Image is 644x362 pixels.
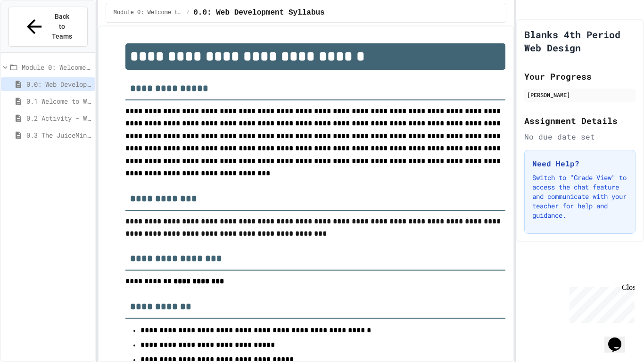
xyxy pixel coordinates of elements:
[532,158,627,169] h3: Need Help?
[4,4,65,60] div: Chat with us now!Close
[524,131,636,142] div: No due date set
[604,324,635,353] iframe: chat widget
[524,28,636,54] h1: Blanks 4th Period Web Design
[532,173,627,220] p: Switch to "Grade View" to access the chat feature and communicate with your teacher for help and ...
[193,7,324,18] span: 0.0: Web Development Syllabus
[114,9,182,16] span: Module 0: Welcome to Web Development
[26,113,91,123] span: 0.2 Activity - Web Design
[8,7,88,47] button: Back to Teams
[26,96,91,106] span: 0.1 Welcome to Web Development
[524,70,636,83] h2: Your Progress
[51,12,73,41] span: Back to Teams
[186,9,190,16] span: /
[26,130,91,140] span: 0.3 The JuiceMind IDE
[26,79,91,89] span: 0.0: Web Development Syllabus
[566,283,635,323] iframe: chat widget
[524,114,636,127] h2: Assignment Details
[527,90,633,99] div: [PERSON_NAME]
[22,62,91,72] span: Module 0: Welcome to Web Development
